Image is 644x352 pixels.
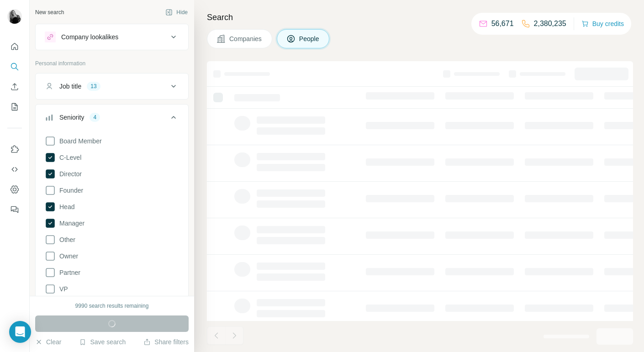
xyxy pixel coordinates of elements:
[90,113,100,121] div: 4
[56,219,84,228] span: Manager
[75,302,149,310] div: 9990 search results remaining
[35,59,189,68] p: Personal information
[56,235,75,244] span: Other
[7,38,22,55] button: Quick start
[7,58,22,75] button: Search
[7,9,22,24] img: Avatar
[36,75,188,97] button: Job title13
[35,8,64,16] div: New search
[229,34,263,43] span: Companies
[61,32,118,42] div: Company lookalikes
[56,284,68,294] span: VP
[491,18,514,29] p: 56,671
[7,161,22,178] button: Use Surfe API
[7,201,22,218] button: Feedback
[56,153,81,162] span: C-Level
[87,82,100,90] div: 13
[36,106,188,132] button: Seniority4
[7,141,22,158] button: Use Surfe on LinkedIn
[9,321,31,343] div: Open Intercom Messenger
[59,113,84,122] div: Seniority
[299,34,320,43] span: People
[534,18,566,29] p: 2,380,235
[56,186,83,195] span: Founder
[79,337,126,347] button: Save search
[56,137,102,146] span: Board Member
[36,26,188,48] button: Company lookalikes
[56,252,78,261] span: Owner
[35,337,61,347] button: Clear
[56,169,82,179] span: Director
[59,82,81,91] div: Job title
[7,79,22,95] button: Enrich CSV
[7,181,22,198] button: Dashboard
[7,99,22,115] button: My lists
[159,5,194,19] button: Hide
[581,17,624,30] button: Buy credits
[56,202,74,211] span: Head
[207,11,633,24] h4: Search
[143,337,189,347] button: Share filters
[56,268,80,277] span: Partner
